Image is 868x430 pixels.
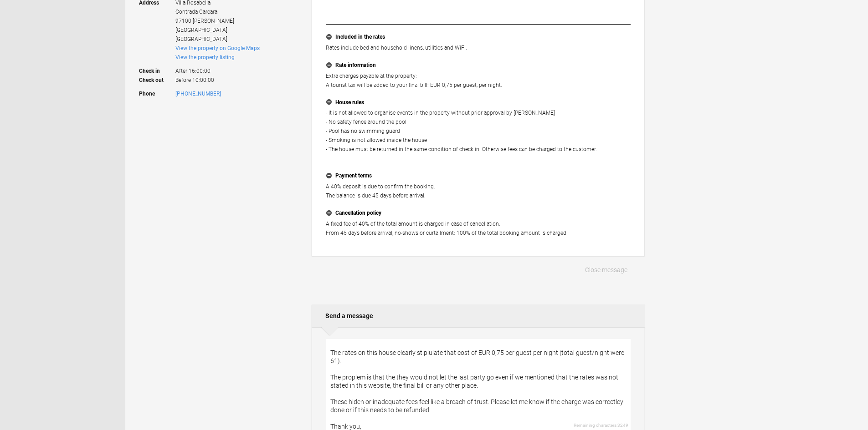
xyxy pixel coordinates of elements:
[326,97,631,109] button: House rules
[326,219,631,238] p: A fixed fee of 40% of the total amount is charged in case of cancellation. From 45 days before ar...
[139,76,175,85] strong: Check out
[326,60,631,71] button: Rate information
[175,18,191,24] span: 97100
[175,45,260,51] a: View the property on Google Maps
[139,89,175,98] strong: Phone
[326,207,631,219] button: Cancellation policy
[139,62,175,76] strong: Check in
[326,182,631,200] p: A 40% deposit is due to confirm the booking. The balance is due 45 days before arrival.
[175,54,235,61] a: View the property listing
[175,62,260,76] span: After 16:00:00
[175,36,227,42] span: [GEOGRAPHIC_DATA]
[326,108,631,163] p: - It is not allowed to organise events in the property without prior approval by [PERSON_NAME] - ...
[175,27,227,33] span: [GEOGRAPHIC_DATA]
[193,18,234,24] span: [PERSON_NAME]
[312,304,645,327] h2: Send a message
[326,71,631,90] p: Extra charges payable at the property: A tourist tax will be added to your final bill: EUR 0,75 p...
[326,43,631,52] p: Rates include bed and household linens, utilities and WiFi.
[326,31,631,43] button: Included in the rates
[175,9,217,15] span: Contrada Carcara
[175,76,260,85] span: Before 10:00:00
[175,91,221,97] a: [PHONE_NUMBER]
[326,170,631,182] button: Payment terms
[568,261,645,279] button: Close message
